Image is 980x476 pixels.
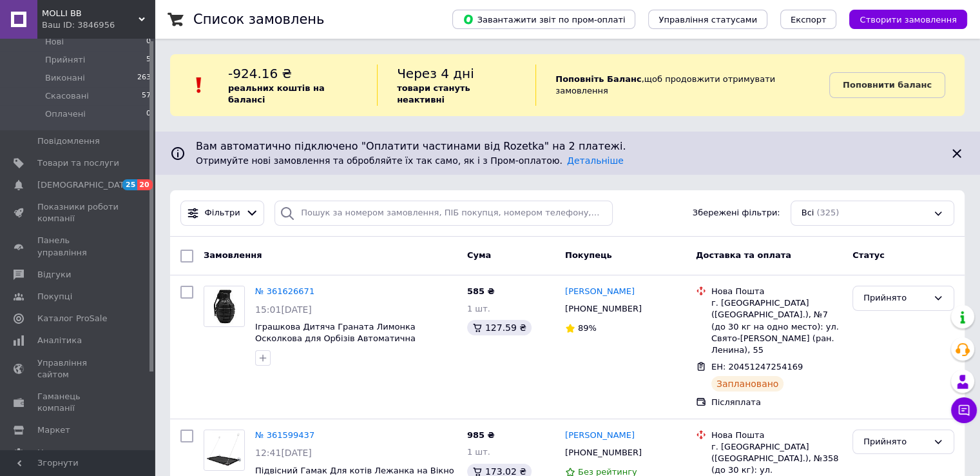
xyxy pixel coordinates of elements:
span: Створити замовлення [860,15,957,25]
span: Маркет [37,424,70,436]
b: Поповніть Баланс [555,74,641,84]
button: Створити замовлення [849,10,967,29]
span: Завантажити звіт по пром-оплаті [463,14,625,25]
a: № 361626671 [255,286,314,296]
div: Нова Пошта [711,430,842,441]
a: № 361599437 [255,430,314,440]
img: Фото товару [204,430,244,470]
div: , щоб продовжити отримувати замовлення [535,64,829,106]
span: Збережені фільтри: [693,207,780,219]
div: [PHONE_NUMBER] [562,301,644,317]
div: 127.59 ₴ [467,320,532,335]
span: Всі [802,207,814,219]
a: Фото товару [204,430,245,471]
button: Завантажити звіт по пром-оплаті [452,10,635,29]
div: Прийнято [863,292,928,305]
span: 15:01[DATE] [255,304,312,315]
span: 20 [137,179,152,190]
span: Фільтри [205,207,240,219]
span: Прийняті [45,54,85,66]
span: Через 4 дні [397,66,474,81]
span: 0 [146,36,151,48]
span: Аналітика [37,335,82,346]
span: Налаштування [37,447,103,459]
a: Фото товару [204,286,245,327]
span: [DEMOGRAPHIC_DATA] [37,179,133,191]
a: [PERSON_NAME] [565,286,635,298]
span: 5 [146,54,151,66]
a: Поповнити баланс [829,72,945,98]
a: Детальніше [567,155,624,166]
div: Нова Пошта [711,286,842,297]
span: Відгуки [37,269,71,281]
div: Післяплата [711,397,842,408]
span: Замовлення [204,250,262,260]
span: Управління сайтом [37,357,119,381]
span: Покупці [37,291,72,302]
a: [PERSON_NAME] [565,430,635,442]
span: Отримуйте нові замовлення та обробляйте їх так само, як і з Пром-оплатою. [196,155,624,166]
span: Каталог ProSale [37,313,107,324]
span: Покупець [565,250,612,260]
span: Експорт [791,15,827,25]
span: 25 [122,179,137,190]
span: Нові [45,36,64,48]
span: 585 ₴ [467,286,495,296]
input: Пошук за номером замовлення, ПІБ покупця, номером телефону, Email, номером накладної [274,201,613,226]
span: -924.16 ₴ [228,66,292,81]
div: Прийнято [863,435,928,449]
span: 1 шт. [467,447,490,457]
span: Оплачені [45,108,86,120]
button: Чат з покупцем [951,397,977,423]
span: 1 шт. [467,304,490,313]
div: г. [GEOGRAPHIC_DATA] ([GEOGRAPHIC_DATA].), №7 (до 30 кг на одно место): ул. Свято-[PERSON_NAME] (... [711,297,842,356]
b: Поповнити баланс [843,80,932,90]
a: Створити замовлення [836,14,967,24]
span: Вам автоматично підключено "Оплатити частинами від Rozetka" на 2 платежі. [196,139,939,154]
span: Доставка та оплата [696,250,791,260]
span: (325) [816,208,839,217]
span: Гаманець компанії [37,391,119,414]
span: 57 [142,90,151,102]
button: Експорт [780,10,837,29]
img: :exclamation: [189,75,209,95]
b: реальних коштів на балансі [228,83,325,104]
span: Показники роботи компанії [37,201,119,224]
button: Управління статусами [648,10,767,29]
span: Скасовані [45,90,89,102]
span: 0 [146,108,151,120]
span: 89% [578,323,597,333]
span: 263 [137,72,151,84]
span: Повідомлення [37,135,100,147]
span: 12:41[DATE] [255,448,312,458]
h1: Список замовлень [193,12,324,27]
div: Заплановано [711,376,784,392]
span: 985 ₴ [467,430,495,440]
span: Статус [852,250,885,260]
span: Виконані [45,72,85,84]
span: Управління статусами [658,15,757,25]
a: Іграшкова Дитяча Граната Лимонка Осколкова для Орбізів Автоматична Багаторазова F1 Чорна [255,322,416,355]
span: Товари та послуги [37,157,119,169]
span: MOLLI BB [42,8,139,19]
div: Ваш ID: 3846956 [42,19,155,31]
div: [PHONE_NUMBER] [562,444,644,461]
img: Фото товару [204,286,244,326]
span: Cума [467,250,491,260]
span: ЕН: 20451247254169 [711,362,803,372]
b: товари стануть неактивні [397,83,470,104]
span: Панель управління [37,235,119,258]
